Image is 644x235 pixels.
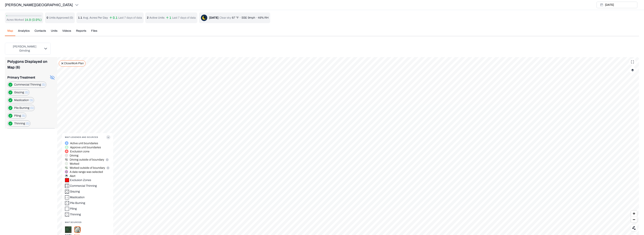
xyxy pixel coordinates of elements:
img: clear-sky-night-D7zLJEpc.png [201,15,207,21]
p: 49% RH [258,16,268,20]
span: (1) [42,83,45,86]
div: Thinning [70,213,81,217]
p: 67 °F [232,16,239,20]
button: Files [89,29,100,36]
p: Exclusion zone [70,150,89,154]
div: Map Sources [65,218,110,226]
img: layerIcon [631,69,634,72]
p: Acres Worked [7,18,24,22]
p: Avg. Acres Per Day [83,16,108,20]
p: Clear sky [219,16,231,20]
p: Alert [70,174,75,178]
button: 14.9(0.9%) [25,17,42,22]
p: 14.9 [25,17,31,22]
label: Commercial Thinning [14,83,45,87]
button: Contacts [32,29,48,36]
p: · [256,16,257,20]
div: Piling [70,207,77,211]
div: Polygons Displayed on Map (6) [7,57,55,72]
div: Pile Burning [70,201,85,205]
span: (1) [22,114,25,117]
p: Active Units [149,16,164,20]
p: Worked [70,162,79,166]
button: Reports [74,29,89,36]
button: [PERSON_NAME] Grinding [5,43,51,55]
p: (0.9%) [32,17,42,22]
p: Untis Approved ( 0 ) [49,16,73,20]
span: (1) [25,91,28,94]
p: Last 7 days of data [172,16,196,20]
p: [PERSON_NAME][GEOGRAPHIC_DATA] [5,2,73,8]
span: (1) [30,106,34,109]
div: [DATE] [209,16,219,20]
img: arrow [110,17,112,19]
p: A date range was selected [70,170,103,174]
p: · [240,16,241,20]
div: Commercial Thinning [70,184,97,188]
p: 1 [166,17,171,19]
button: Analytics [16,29,32,36]
p: Worked outside of boundary [70,166,105,170]
button: Units [48,29,60,36]
p: Approve unit boundaries [70,145,101,150]
p: Close Work Plan [64,61,84,65]
div: Mastication [70,195,85,199]
p: 0 [47,16,48,20]
img: satellite-Cr99QJ9J.png [65,226,72,233]
p: SSE 9mph [241,16,255,20]
label: Thinning [14,121,29,126]
label: Piling [14,114,25,118]
img: terrain-DjdIGjrG.png [74,226,81,233]
label: Pile Burning [14,106,34,110]
p: Active unit boundaries [70,141,98,145]
img: arrow [166,17,169,19]
div: Grazing [70,190,80,194]
p: 0.1 [110,17,117,19]
p: 1.1 [78,16,82,20]
p: Driving outside of boundary [70,158,104,162]
span: (1) [30,99,33,102]
div: Exclusion Zones [70,178,91,182]
span: (1) [26,122,29,125]
label: Mastication [14,98,33,102]
button: Videos [60,29,74,36]
label: Grazing [14,90,28,94]
button: Map [5,29,16,36]
button: Zoom in [631,211,637,217]
p: Driving [70,154,78,158]
p: Primary Treatment [7,75,35,80]
p: [PERSON_NAME] Grinding [8,45,42,53]
button: [DATE] [597,2,637,8]
button: Map Legends And Sources [65,133,110,141]
p: Last 7 days of data [118,16,142,20]
button: Zoom out [631,217,637,223]
p: 2 [147,16,149,20]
